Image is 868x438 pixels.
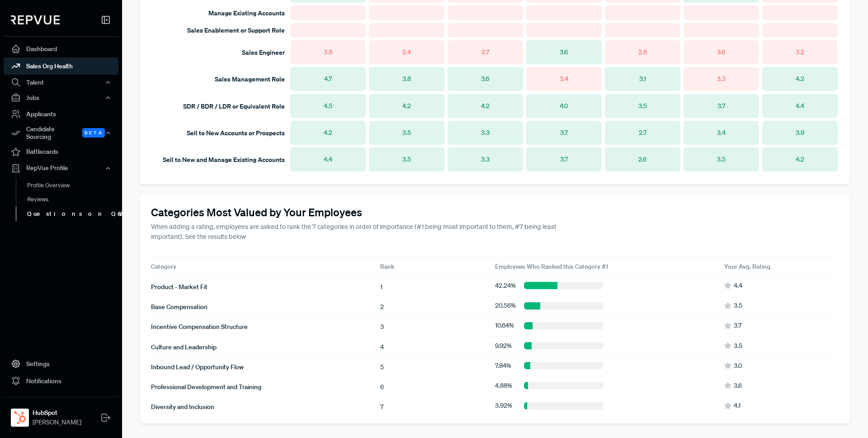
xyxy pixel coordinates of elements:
span: 3.5 [717,155,726,164]
strong: HubSpot [33,408,81,418]
a: Battlecards [4,143,118,160]
span: 3.9 [796,128,804,138]
span: 3.5 [734,341,742,351]
span: 4.7 [324,74,332,84]
span: SDR / BDR / LDR or Equivalent Role [183,102,285,110]
a: Reviews [16,192,131,207]
button: RepVue Profile [4,160,118,176]
span: Rank [380,262,394,271]
span: 3.2 [796,48,804,57]
span: Beta [82,128,105,138]
span: [PERSON_NAME] [33,418,81,427]
span: 3.5 [734,301,742,310]
span: 3.3 [481,128,490,138]
span: Professional Development and Training [151,383,261,391]
span: Product - Market Fit [151,283,208,291]
span: Manage Existing Accounts [208,9,285,17]
span: 3.5 [402,155,411,164]
button: Candidate Sourcing Beta [4,123,118,143]
span: 2.4 [402,48,411,57]
span: 2.8 [638,48,647,57]
p: When adding a rating, employees are asked to rank the 7 categories in order of importance (#1 bei... [151,222,564,242]
span: 5 [380,363,384,371]
a: Questions on Q&A [16,206,131,221]
img: HubSpot [13,410,27,425]
span: 3 [380,323,384,331]
span: 9.92 % [495,341,512,351]
span: 4 [380,343,384,351]
span: 3.0 [734,361,742,371]
span: 3.4 [717,128,726,138]
span: 3.5 [402,128,411,138]
span: 4.4 [796,101,804,111]
span: Employees Who Ranked this Category #1 [495,262,608,271]
span: 2.7 [481,48,489,57]
span: Category [151,262,176,271]
a: Profile Overview [16,178,131,192]
span: 4.2 [402,101,411,111]
span: 4.4 [324,155,332,164]
span: 3.7 [560,128,568,138]
span: 1 [380,283,382,291]
span: 3.8 [324,48,332,57]
span: Incentive Compensation Structure [151,323,248,331]
span: 4.2 [796,74,804,84]
span: 3.7 [734,321,741,330]
img: RepVue [11,15,60,24]
span: 2.6 [638,155,646,164]
span: 4.1 [734,401,741,410]
span: 42.24 % [495,281,516,290]
a: Dashboard [4,40,118,57]
span: Inbound Lead / Opportunity Flow [151,363,244,371]
span: 7 [380,403,383,411]
div: Candidate Sourcing [4,123,118,143]
a: HubSpotHubSpot[PERSON_NAME] [4,397,118,431]
span: 6 [380,383,384,391]
span: 3.1 [639,74,646,84]
span: Base Compensation [151,303,208,311]
span: Sales Engineer [242,48,285,57]
a: Settings [4,355,118,372]
span: 4.2 [481,101,490,111]
span: 20.56 % [495,301,516,310]
a: Notifications [4,372,118,390]
span: 7.84 % [495,361,511,371]
span: 10.64 % [495,321,514,330]
span: Sell to New and Manage Existing Accounts [163,155,285,164]
span: 3.7 [717,101,725,111]
span: 4.2 [796,155,804,164]
span: Sales Management Role [215,75,285,83]
span: 4.4 [734,281,742,290]
span: 3.4 [560,74,568,84]
span: 4.0 [560,101,568,111]
a: Sales Org Health [4,57,118,75]
span: 3.3 [481,155,490,164]
span: 3.6 [560,48,568,57]
button: Talent [4,75,118,90]
span: 3.8 [402,74,411,84]
span: 4.5 [324,101,332,111]
span: 3.5 [638,101,647,111]
span: Sell to New Accounts or Prospects [187,129,285,137]
button: Jobs [4,90,118,105]
span: 4.88 % [495,381,512,390]
span: 3.6 [734,381,742,390]
span: 4.2 [324,128,332,138]
span: 3.6 [717,48,725,57]
span: 3.7 [560,155,568,164]
span: Your Avg. Rating [724,262,770,271]
span: 3.92 % [495,401,512,410]
span: Sales Enablement or Support Role [187,26,285,34]
a: Applicants [4,105,118,123]
span: Culture and Leadership [151,343,217,351]
span: 3.3 [717,74,726,84]
span: 2 [380,303,384,311]
h4: Categories Most Valued by Your Employees [151,206,839,219]
span: 2.7 [639,128,646,138]
span: 3.6 [481,74,489,84]
span: Diversity and Inclusion [151,403,214,411]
